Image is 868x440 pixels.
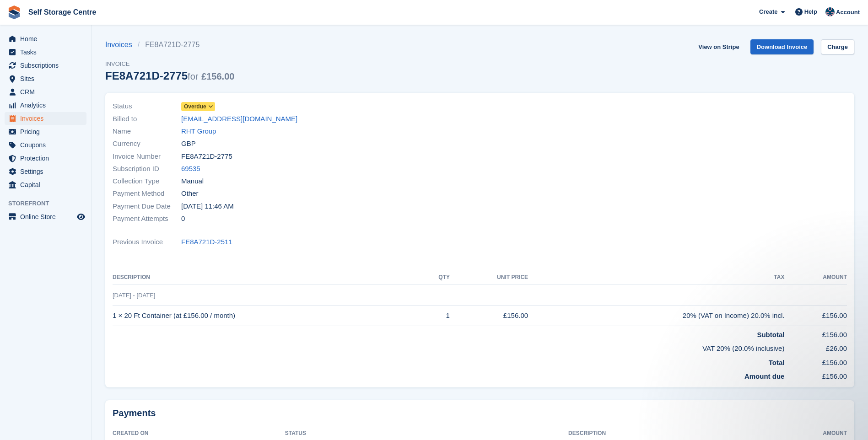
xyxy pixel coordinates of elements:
span: Collection Type [113,176,181,187]
a: menu [5,46,86,59]
td: £156.00 [784,368,847,382]
strong: Total [769,359,785,366]
span: Payment Method [113,188,181,199]
th: Description [113,270,421,285]
span: Coupons [20,139,75,151]
span: Payment Due Date [113,201,181,212]
a: View on Stripe [695,39,743,54]
a: menu [5,125,86,138]
a: Charge [821,39,854,54]
span: [DATE] - [DATE] [113,292,155,299]
span: Status [113,101,181,112]
span: Currency [113,139,181,149]
span: Capital [20,178,75,191]
span: Settings [20,165,75,178]
span: Protection [20,152,75,165]
span: Create [759,7,777,16]
td: £156.00 [450,306,528,326]
th: QTY [421,270,450,285]
span: Invoice [105,59,234,69]
a: [EMAIL_ADDRESS][DOMAIN_NAME] [181,114,297,124]
span: 0 [181,214,185,224]
td: 1 × 20 Ft Container (at £156.00 / month) [113,306,421,326]
td: £156.00 [784,354,847,368]
strong: Amount due [744,372,785,380]
a: menu [5,99,86,112]
a: FE8A721D-2511 [181,237,232,247]
span: Billed to [113,114,181,124]
div: FE8A721D-2775 [105,70,234,82]
a: 69535 [181,164,200,174]
span: Payment Attempts [113,214,181,224]
span: Subscriptions [20,59,75,72]
a: menu [5,139,86,151]
span: GBP [181,139,196,149]
a: Overdue [181,101,215,112]
span: Previous Invoice [113,237,181,247]
a: Download Invoice [750,39,814,54]
a: menu [5,86,86,98]
span: Invoices [20,112,75,125]
span: Analytics [20,99,75,112]
span: FE8A721D-2775 [181,151,232,162]
span: Invoice Number [113,151,181,162]
a: Invoices [105,39,138,50]
a: menu [5,32,86,45]
span: Subscription ID [113,164,181,174]
span: Storefront [8,199,91,208]
a: Preview store [75,211,86,222]
div: 20% (VAT on Income) 20.0% incl. [528,311,784,321]
span: Overdue [184,102,206,111]
nav: breadcrumbs [105,39,234,50]
th: Amount [784,270,847,285]
span: for [188,71,198,81]
span: Help [804,7,817,16]
th: Unit Price [450,270,528,285]
span: £156.00 [201,71,234,81]
a: menu [5,165,86,178]
span: CRM [20,86,75,98]
span: Sites [20,72,75,85]
span: Name [113,126,181,137]
a: Self Storage Centre [25,5,100,20]
a: menu [5,59,86,72]
img: Clair Cole [825,7,835,16]
td: £26.00 [784,340,847,354]
a: menu [5,152,86,165]
span: Online Store [20,210,75,223]
td: £156.00 [784,326,847,340]
strong: Subtotal [757,331,784,338]
a: RHT Group [181,126,216,137]
time: 2025-09-22 10:46:45 UTC [181,201,234,212]
a: menu [5,112,86,125]
a: menu [5,72,86,85]
span: Account [836,8,860,17]
th: Tax [528,270,784,285]
span: Tasks [20,46,75,59]
span: Other [181,188,199,199]
td: VAT 20% (20.0% inclusive) [113,340,784,354]
img: stora-icon-8386f47178a22dfd0bd8f6a31ec36ba5ce8667c1dd55bd0f319d3a0aa187defe.svg [7,5,21,19]
h2: Payments [113,408,847,419]
a: menu [5,210,86,223]
span: Manual [181,176,204,187]
a: menu [5,178,86,191]
td: £156.00 [784,306,847,326]
span: Home [20,32,75,45]
span: Pricing [20,125,75,138]
td: 1 [421,306,450,326]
